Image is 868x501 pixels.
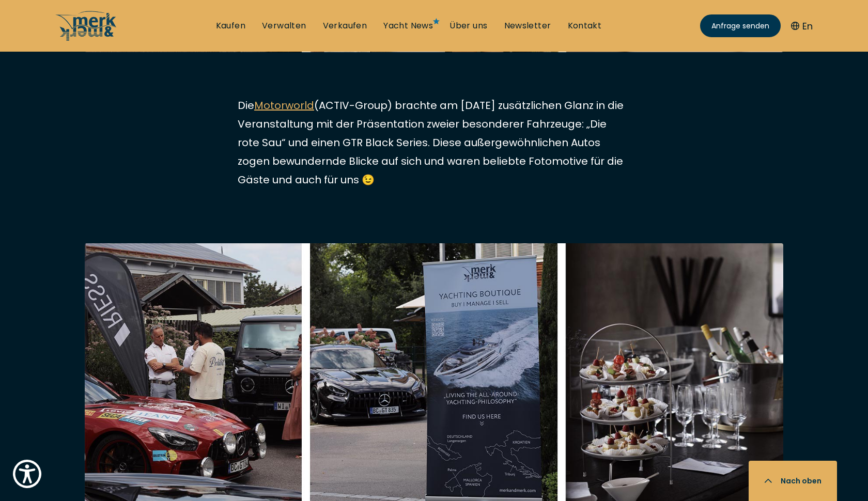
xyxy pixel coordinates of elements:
a: Anfrage senden [700,14,781,37]
a: Motorworld [254,98,314,113]
a: Yacht News [383,20,433,32]
p: Die (ACTIV-Group) brachte am [DATE] zusätzlichen Glanz in die Veranstaltung mit der Präsentation ... [238,96,630,189]
a: Kontakt [568,20,602,32]
button: En [791,19,813,33]
a: Kaufen [216,20,245,32]
a: Über uns [450,20,487,32]
button: Nach oben [749,461,837,501]
button: Show Accessibility Preferences [10,457,44,491]
a: Verkaufen [323,20,367,32]
span: Anfrage senden [711,21,769,32]
a: Newsletter [504,20,551,32]
a: Verwalten [262,20,306,32]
